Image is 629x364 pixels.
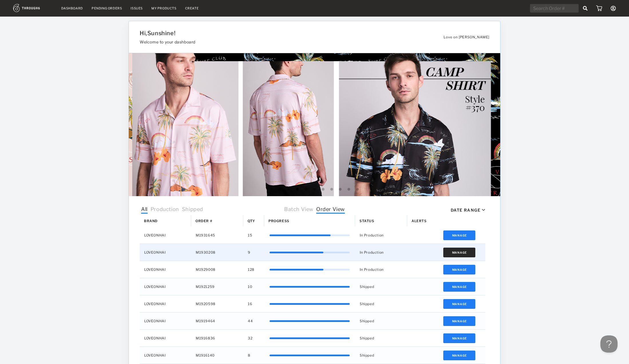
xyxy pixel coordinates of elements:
[294,187,300,192] button: 4
[443,248,476,257] button: Manage
[191,278,243,295] div: M1921259
[191,244,243,261] div: M1930208
[355,227,407,244] div: In Production
[140,313,191,329] div: LOVEONHAI
[248,249,250,256] span: 9
[248,352,250,359] span: 8
[140,278,191,295] div: LOVEONHAI
[277,187,283,192] button: 2
[140,227,191,244] div: LOVEONHAI
[140,330,191,347] div: LOVEONHAI
[355,347,407,364] div: Shipped
[140,39,430,44] h3: Welcome to your dashboard
[355,313,407,329] div: Shipped
[268,219,289,223] span: Progress
[61,6,83,10] a: Dashboard
[355,278,407,295] div: Shipped
[316,206,345,214] span: Order View
[443,282,476,292] button: Manage
[337,187,343,192] button: 9
[140,295,191,312] div: LOVEONHAI
[191,313,243,329] div: M1919464
[482,209,485,211] img: icon_caret_down_black.69fb8af9.svg
[13,4,53,12] img: logo.1c10ca64.svg
[346,187,352,192] button: 10
[303,187,309,192] button: 5
[248,300,252,308] span: 16
[248,232,252,239] span: 15
[355,187,360,192] button: 11
[151,6,177,10] a: My Products
[248,219,255,223] span: Qty
[443,351,476,360] button: Manage
[140,347,485,364] div: Press SPACE to select this row.
[248,335,252,342] span: 32
[129,53,501,196] img: 6815ccfc-3078-4b22-be16-cc555382cf9b.jpg
[140,313,485,330] div: Press SPACE to select this row.
[191,295,243,312] div: M1920598
[92,6,122,10] a: Pending Orders
[151,206,179,214] span: Production
[140,244,485,261] div: Press SPACE to select this row.
[312,187,317,192] button: 6
[355,261,407,278] div: In Production
[248,317,253,325] span: 44
[140,261,485,278] div: Press SPACE to select this row.
[269,187,274,192] button: 1
[596,5,602,11] img: icon_cart.dab5cea1.svg
[130,6,143,10] a: Issues
[140,347,191,364] div: LOVEONHAI
[182,206,203,214] span: Shipped
[191,227,243,244] div: M1931645
[600,335,618,353] iframe: Toggle Customer Support
[191,330,243,347] div: M1916836
[443,265,476,275] button: Manage
[355,244,407,261] div: In Production
[140,295,485,313] div: Press SPACE to select this row.
[185,6,199,10] a: Create
[140,261,191,278] div: LOVEONHAI
[530,4,579,13] input: Search Order #
[140,330,485,347] div: Press SPACE to select this row.
[443,316,476,326] button: Manage
[359,219,374,223] span: Status
[320,187,326,192] button: 7
[195,219,212,223] span: Order #
[248,283,252,291] span: 10
[355,295,407,312] div: Shipped
[444,35,489,39] span: Love on [PERSON_NAME]
[144,219,158,223] span: Brand
[286,187,292,192] button: 3
[140,227,485,244] div: Press SPACE to select this row.
[191,347,243,364] div: M1916140
[443,299,476,309] button: Manage
[412,219,427,223] span: Alerts
[443,230,476,240] button: Manage
[140,244,191,261] div: LOVEONHAI
[443,333,476,343] button: Manage
[141,206,148,214] span: All
[248,266,254,273] span: 128
[329,187,335,192] button: 8
[451,208,480,212] div: Date Range
[284,206,313,214] span: Batch View
[191,261,243,278] div: M1929008
[355,330,407,347] div: Shipped
[140,278,485,295] div: Press SPACE to select this row.
[140,30,430,37] h1: Hi, Sunshine !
